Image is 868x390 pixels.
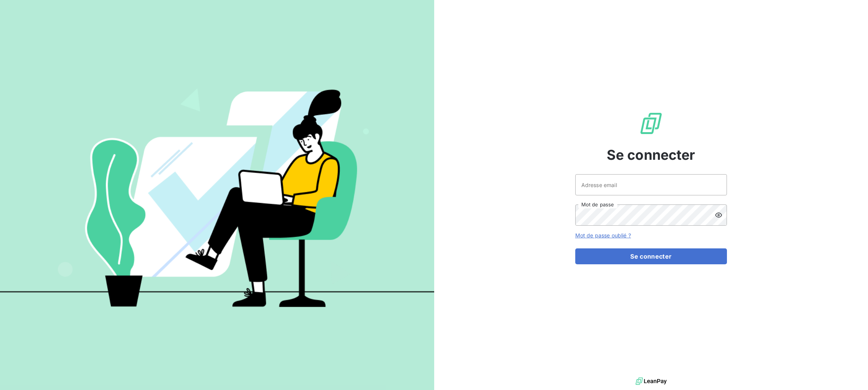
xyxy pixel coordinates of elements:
img: logo [636,376,667,387]
button: Se connecter [575,248,727,264]
img: Logo LeanPay [639,111,663,136]
input: placeholder [575,174,727,195]
span: Se connecter [607,145,695,165]
a: Mot de passe oublié ? [575,232,631,239]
